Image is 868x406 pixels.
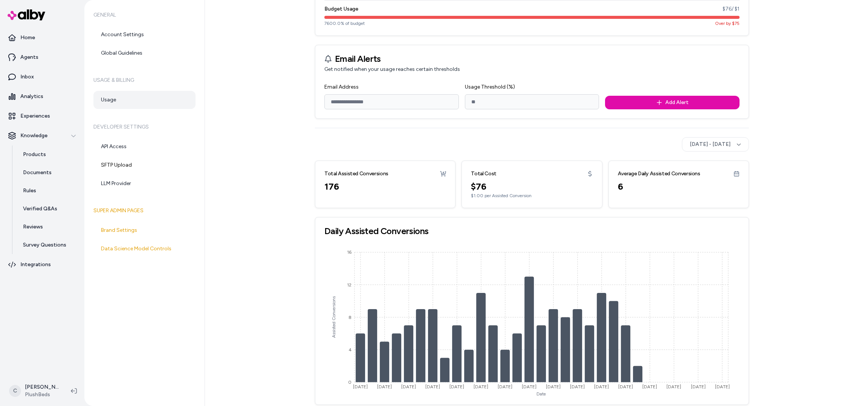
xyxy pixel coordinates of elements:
button: C[PERSON_NAME]PlushBeds [5,379,65,403]
p: Products [23,151,46,158]
div: 6 [618,181,740,193]
a: Global Guidelines [93,44,196,62]
tspan: 4 [349,347,351,352]
p: [PERSON_NAME] [25,383,59,391]
a: Rules [15,182,81,200]
span: $ 76 / $ 1 [723,5,740,13]
a: Account Settings [93,26,196,44]
tspan: [DATE] [353,384,368,389]
a: Verified Q&As [15,200,81,218]
div: $ 76 [471,181,593,193]
p: Agents [20,54,38,61]
a: Analytics [3,87,81,106]
tspan: [DATE] [425,384,440,389]
p: Survey Questions [23,241,66,249]
p: Home [20,34,35,41]
tspan: [DATE] [498,384,512,389]
tspan: [DATE] [401,384,416,389]
tspan: [DATE] [570,384,585,389]
p: Documents [23,169,52,176]
h6: General [93,5,196,26]
a: Documents [15,164,81,182]
p: Verified Q&As [23,205,57,213]
tspan: 16 [347,250,351,255]
a: SFTP Upload [93,156,196,174]
p: Inbox [20,73,34,81]
tspan: [DATE] [594,384,609,389]
span: 7600.0 % of budget [324,20,365,26]
a: Integrations [3,256,81,274]
a: API Access [93,138,196,156]
tspan: [DATE] [691,384,706,389]
span: C [9,385,21,397]
tspan: [DATE] [377,384,392,389]
a: Usage [93,91,196,109]
h3: Average Daily Assisted Conversions [618,170,700,178]
h3: Total Assisted Conversions [324,170,388,178]
h6: Developer Settings [93,116,196,138]
button: Add Alert [605,96,740,109]
a: Home [3,29,81,47]
tspan: [DATE] [449,384,464,389]
a: Survey Questions [15,236,81,254]
button: [DATE] - [DATE] [682,137,749,152]
tspan: [DATE] [474,384,488,389]
div: $1.00 per Assisted Conversion [471,193,593,199]
tspan: [DATE] [618,384,633,389]
h3: Email Alerts [335,54,381,63]
button: Knowledge [3,127,81,145]
a: Products [15,146,81,164]
tspan: [DATE] [667,384,682,389]
label: Email Address [324,84,359,90]
tspan: [DATE] [643,384,657,389]
a: Agents [3,48,81,66]
img: alby Logo [8,9,45,20]
tspan: [DATE] [522,384,536,389]
h6: Super Admin Pages [93,200,196,221]
div: 176 [324,181,446,193]
p: Knowledge [20,132,47,139]
span: PlushBeds [25,391,59,398]
p: Integrations [20,261,51,268]
span: Budget Usage [324,5,358,13]
h3: Daily Assisted Conversions [324,227,740,236]
a: LLM Provider [93,175,196,193]
tspan: Assisted Conversions [331,297,336,338]
a: Reviews [15,218,81,236]
a: Inbox [3,68,81,86]
span: Over by $ 75 [715,21,740,26]
a: Experiences [3,107,81,125]
tspan: Date [536,391,546,397]
a: Brand Settings [93,221,196,239]
p: Reviews [23,223,43,231]
tspan: [DATE] [546,384,561,389]
p: Rules [23,187,36,195]
label: Usage Threshold (%) [465,84,515,90]
h3: Total Cost [471,170,497,178]
p: Get notified when your usage reaches certain thresholds [324,66,740,73]
tspan: 0 [348,380,351,385]
p: Experiences [20,112,50,120]
p: Analytics [20,93,43,100]
tspan: [DATE] [715,384,730,389]
h6: Usage & Billing [93,70,196,91]
a: Data Science Model Controls [93,240,196,258]
tspan: 12 [347,282,351,288]
tspan: 8 [348,315,351,320]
